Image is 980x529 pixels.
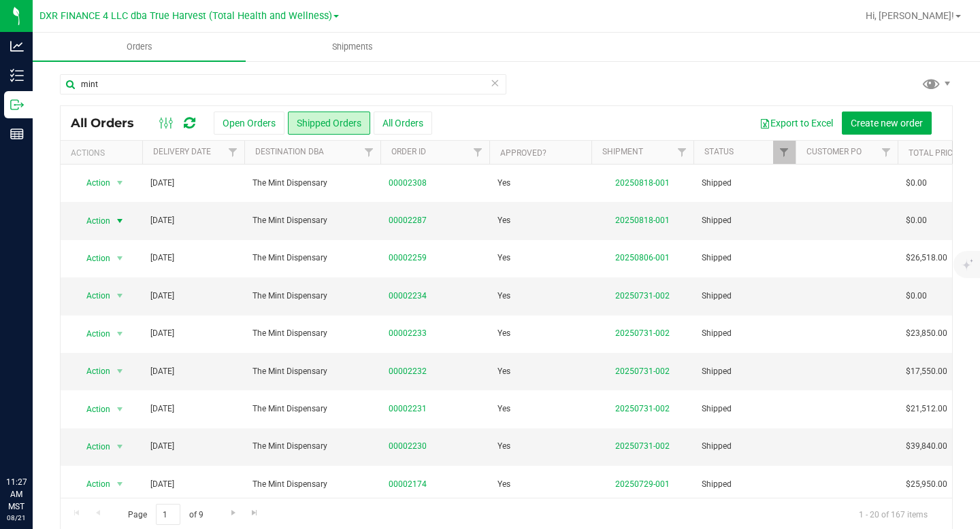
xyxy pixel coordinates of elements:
inline-svg: Outbound [10,98,24,112]
iframe: Resource center [14,420,54,461]
span: The Mint Dispensary [252,252,372,264]
span: $17,550.00 [906,365,947,378]
a: 00002230 [389,440,427,453]
a: 20250731-002 [615,291,670,301]
a: 00002233 [389,327,427,340]
a: Filter [671,141,693,164]
span: DXR FINANCE 4 LLC dba True Harvest (Total Health and Wellness) [39,10,332,22]
a: 20250806-001 [615,253,670,262]
button: Open Orders [214,112,284,135]
button: All Orders [374,112,432,135]
span: select [112,249,129,268]
span: Shipped [702,478,787,491]
span: Page of 9 [116,504,214,525]
span: Action [74,249,111,268]
span: Shipments [314,41,391,53]
span: select [112,324,129,343]
span: Action [74,173,111,192]
a: 20250818-001 [615,216,670,225]
span: [DATE] [150,177,174,190]
span: Action [74,475,111,494]
span: [DATE] [150,290,174,303]
span: Orders [108,41,171,53]
span: Yes [497,214,510,227]
span: $0.00 [906,214,927,227]
span: Shipped [702,252,787,264]
span: The Mint Dispensary [252,327,372,340]
span: All Orders [71,116,148,131]
span: Shipped [702,403,787,415]
span: [DATE] [150,403,174,415]
span: The Mint Dispensary [252,214,372,227]
span: Shipped [702,290,787,303]
a: Delivery Date [153,147,211,156]
input: 1 [156,504,180,525]
a: 00002174 [389,478,427,491]
button: Export to Excel [751,112,842,135]
a: 00002287 [389,214,427,227]
p: 11:27 AM MST [6,476,27,513]
button: Shipped Orders [288,112,370,135]
span: [DATE] [150,327,174,340]
span: 1 - 20 of 167 items [848,504,938,524]
span: $26,518.00 [906,252,947,264]
span: Clear [490,74,500,92]
span: Action [74,211,111,231]
a: Filter [358,141,380,164]
span: $23,850.00 [906,327,947,340]
span: select [112,211,129,231]
span: Yes [497,327,510,340]
a: Go to the next page [223,504,243,522]
span: The Mint Dispensary [252,177,372,190]
span: Yes [497,478,510,491]
inline-svg: Reports [10,127,24,141]
span: Yes [497,365,510,378]
a: Shipment [602,147,643,156]
a: Approved? [500,148,546,158]
span: Action [74,286,111,305]
a: 00002234 [389,290,427,303]
a: Filter [467,141,489,164]
a: 00002231 [389,403,427,415]
span: $21,512.00 [906,403,947,415]
a: Customer PO [806,147,862,156]
span: $25,950.00 [906,478,947,491]
a: Total Price [909,148,958,158]
a: Shipments [246,33,459,61]
span: [DATE] [150,214,174,227]
inline-svg: Analytics [10,39,24,53]
a: 20250818-001 [615,178,670,188]
span: The Mint Dispensary [252,478,372,491]
a: Filter [773,141,796,164]
span: $39,840.00 [906,440,947,453]
a: 00002232 [389,365,427,378]
span: select [112,475,129,494]
span: The Mint Dispensary [252,440,372,453]
a: Order ID [391,147,426,156]
a: 20250731-002 [615,404,670,413]
span: Yes [497,403,510,415]
a: Filter [222,141,244,164]
span: Hi, [PERSON_NAME]! [866,10,954,21]
span: [DATE] [150,365,174,378]
a: Filter [875,141,898,164]
span: Yes [497,177,510,190]
span: [DATE] [150,478,174,491]
span: select [112,362,129,381]
span: Shipped [702,327,787,340]
iframe: Resource center unread badge [40,418,56,434]
span: Action [74,324,111,343]
span: Action [74,362,111,381]
a: Orders [33,33,246,61]
a: Status [704,147,734,156]
span: Yes [497,252,510,264]
span: The Mint Dispensary [252,403,372,415]
span: [DATE] [150,252,174,264]
span: The Mint Dispensary [252,290,372,303]
span: Yes [497,290,510,303]
a: 00002308 [389,177,427,190]
a: Go to the last page [245,504,265,522]
a: 20250731-002 [615,366,670,376]
a: 20250731-002 [615,328,670,338]
span: Shipped [702,440,787,453]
